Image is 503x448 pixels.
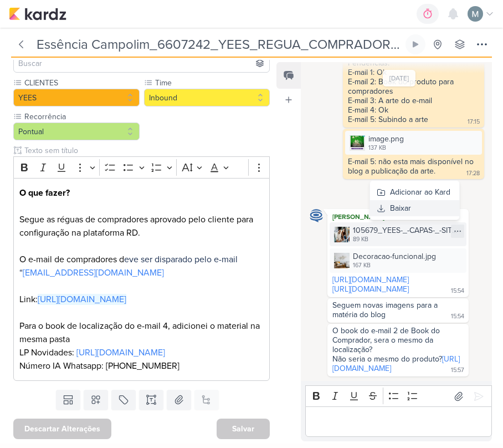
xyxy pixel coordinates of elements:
[332,284,409,294] a: [URL][DOMAIN_NAME]
[390,202,411,214] div: Baixar
[332,301,440,319] div: Seguem novas imagens para a matéria do blog
[348,58,479,68] div: Pendencias:
[466,169,480,178] div: 17:28
[348,68,479,77] div: E-mail 1: Ok
[305,406,492,437] div: Editor editing area: main
[353,261,436,270] div: 167 KB
[332,275,409,284] a: [URL][DOMAIN_NAME]
[305,385,492,407] div: Editor toolbar
[370,200,459,216] button: Baixar
[154,77,270,89] label: Time
[353,225,460,236] div: 105679_YEES-_-CAPAS-_-SITE-BLOG-_-INSTITUCIONAL_capa3.jpg
[353,251,436,262] div: Decoracao-funcional.jpg
[13,89,140,106] button: YEES
[330,222,466,246] div: 105679_YEES-_-CAPAS-_-SITE-BLOG-_-INSTITUCIONAL_capa3.jpg
[468,6,483,22] img: Mariana Amorim
[368,144,404,152] div: 137 KB
[332,354,460,373] a: [URL][DOMAIN_NAME]
[348,96,479,105] div: E-mail 3: A arte do e-mail
[350,135,365,151] img: An9xP8FuVmqJflcvq3MMum474JtTbdkQhQ3YeFj1.png
[334,227,350,242] img: IoYZLuWta8q1wyYu0HdrYhey5UrV9Epf2AzuY6VB.jpg
[38,294,126,305] a: [URL][DOMAIN_NAME]
[23,111,140,123] label: Recorrência
[33,34,403,54] input: Kard Sem Título
[368,133,404,145] div: image.png
[468,118,480,126] div: 17:15
[348,157,476,176] div: E-mail 5: não esta mais disponível no blog a publicação da arte.
[348,105,479,115] div: E-mail 4: Ok
[334,253,350,268] img: Jdl4B389gI8VFOudJY40r9Kwik1yDDPg9J3N3Pds.jpg
[13,156,270,178] div: Editor toolbar
[332,326,464,354] div: O book do e-mail 2 de Book do Comprador, sera o mesmo da localização?
[23,77,140,89] label: CLIENTES
[16,57,267,70] input: Buscar
[19,254,238,278] span: eve ser disparado pelo e-mail “
[390,186,450,198] div: Adicionar ao Kard
[451,312,464,321] div: 15:54
[332,354,460,373] div: Não seria o mesmo do produto?
[348,77,479,96] div: E-mail 2: Book do produto para compradores
[23,267,164,278] a: [EMAIL_ADDRESS][DOMAIN_NAME]
[19,186,264,373] p: Segue as réguas de compradores aprovado pelo cliente para configuração na plataforma RD. O e-mail...
[19,187,70,198] strong: O que fazer?
[144,89,270,106] button: Inbound
[330,248,466,272] div: Decoracao-funcional.jpg
[370,184,459,200] button: Adicionar ao Kard
[353,235,460,244] div: 89 KB
[411,40,420,49] div: Ligar relógio
[330,211,466,222] div: [PERSON_NAME]
[13,178,270,381] div: Editor editing area: main
[310,209,323,222] img: Caroline Traven De Andrade
[348,115,428,124] div: E-mail 5: Subindo a arte
[345,131,482,155] div: image.png
[13,123,140,140] button: Pontual
[451,287,464,296] div: 15:54
[9,7,66,21] img: kardz.app
[451,366,464,375] div: 15:57
[22,145,270,156] input: Texto sem título
[76,347,165,358] a: [URL][DOMAIN_NAME]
